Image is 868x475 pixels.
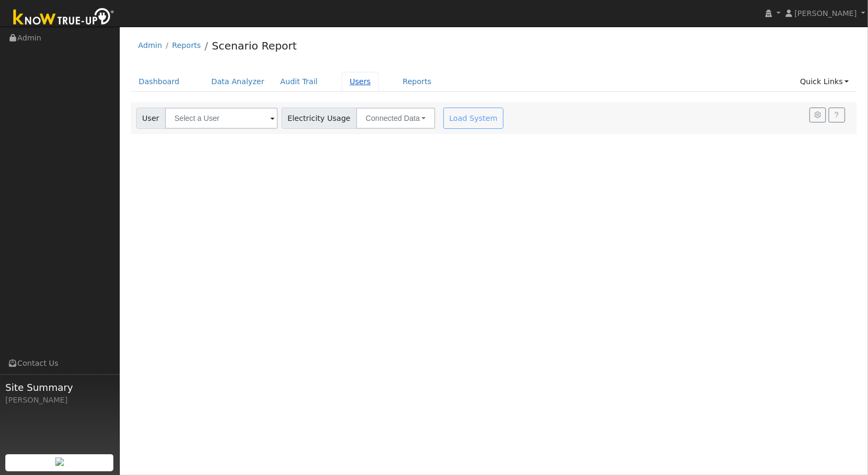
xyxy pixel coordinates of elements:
[55,457,64,466] img: retrieve
[212,39,297,52] a: Scenario Report
[342,72,379,92] a: Users
[282,108,357,129] span: Electricity Usage
[131,72,188,92] a: Dashboard
[809,108,826,122] button: Settings
[5,395,114,406] div: [PERSON_NAME]
[165,108,278,129] input: Select a User
[136,108,166,129] span: User
[792,72,857,92] a: Quick Links
[203,72,272,92] a: Data Analyzer
[356,108,435,129] button: Connected Data
[829,108,845,122] a: Help Link
[5,380,114,395] span: Site Summary
[795,9,857,18] span: [PERSON_NAME]
[138,41,162,50] a: Admin
[172,41,201,50] a: Reports
[395,72,440,92] a: Reports
[8,6,120,30] img: Know True-Up
[272,72,326,92] a: Audit Trail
